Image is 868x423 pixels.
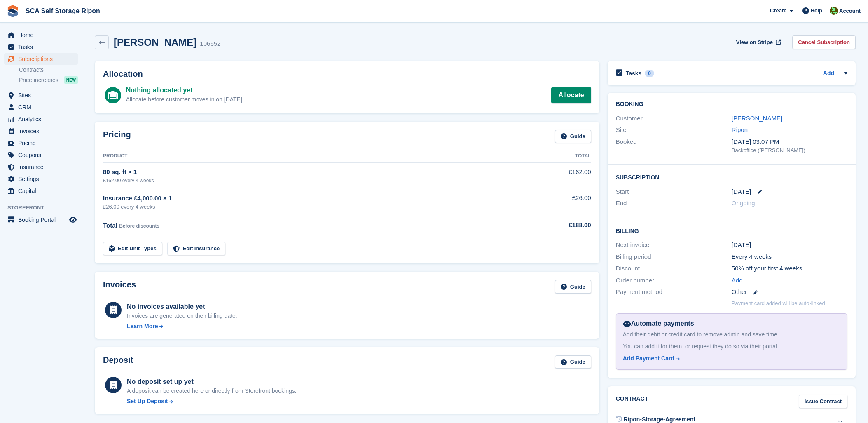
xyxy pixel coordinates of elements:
[623,319,840,329] div: Automate payments
[555,355,591,369] a: Guide
[732,299,825,308] p: Payment card added will be auto-linked
[616,395,648,408] h2: Contract
[733,35,783,49] a: View on Stripe
[616,114,732,123] div: Customer
[22,4,103,18] a: SCA Self Storage Ripon
[4,185,78,197] a: menu
[18,173,68,185] span: Settings
[4,137,78,149] a: menu
[732,146,847,155] div: Backoffice ([PERSON_NAME])
[4,214,78,226] a: menu
[616,226,847,235] h2: Billing
[732,276,743,285] a: Add
[4,89,78,101] a: menu
[18,29,68,41] span: Home
[4,29,78,41] a: menu
[127,322,237,331] a: Learn More
[792,35,856,49] a: Cancel Subscription
[732,240,847,250] div: [DATE]
[555,130,591,143] a: Guide
[127,397,297,406] a: Set Up Deposit
[830,7,838,15] img: Kelly Neesham
[616,287,732,297] div: Payment method
[103,280,136,294] h2: Invoices
[551,87,591,103] a: Allocate
[4,149,78,161] a: menu
[516,221,591,230] div: £188.00
[18,101,68,113] span: CRM
[736,38,773,47] span: View on Stripe
[127,322,158,331] div: Learn More
[4,101,78,113] a: menu
[114,37,197,48] h2: [PERSON_NAME]
[127,387,297,395] p: A deposit can be created here or directly from Storefront bookings.
[126,85,242,95] div: Nothing allocated yet
[811,7,822,15] span: Help
[103,355,133,369] h2: Deposit
[127,397,168,406] div: Set Up Deposit
[103,167,516,177] div: 80 sq. ft × 1
[516,189,591,216] td: £26.00
[126,95,242,104] div: Allocate before customer moves in on [DATE]
[616,199,732,208] div: End
[18,89,68,101] span: Sites
[732,252,847,262] div: Every 4 weeks
[770,7,786,15] span: Create
[732,115,782,122] a: [PERSON_NAME]
[18,214,68,226] span: Booking Portal
[127,312,237,320] div: Invoices are generated on their billing date.
[516,150,591,163] th: Total
[103,130,131,143] h2: Pricing
[68,215,78,225] a: Preview store
[64,76,78,84] div: NEW
[103,242,162,256] a: Edit Unit Types
[616,173,847,181] h2: Subscription
[18,185,68,197] span: Capital
[4,113,78,125] a: menu
[616,101,847,108] h2: Booking
[616,264,732,273] div: Discount
[732,187,751,197] time: 2025-09-08 00:00:00 UTC
[19,76,58,84] span: Price increases
[103,203,516,211] div: £26.00 every 4 weeks
[616,137,732,155] div: Booked
[18,41,68,53] span: Tasks
[18,125,68,137] span: Invoices
[616,187,732,197] div: Start
[839,7,861,15] span: Account
[732,200,755,207] span: Ongoing
[623,354,674,363] div: Add Payment Card
[623,354,837,363] a: Add Payment Card
[623,330,840,339] div: Add their debit or credit card to remove admin and save time.
[18,161,68,173] span: Insurance
[18,53,68,65] span: Subscriptions
[103,150,516,163] th: Product
[516,163,591,189] td: £162.00
[103,177,516,184] div: £162.00 every 4 weeks
[4,161,78,173] a: menu
[616,276,732,285] div: Order number
[732,126,748,133] a: Ripon
[626,70,642,77] h2: Tasks
[127,302,237,312] div: No invoices available yet
[555,280,591,294] a: Guide
[103,69,591,79] h2: Allocation
[799,395,847,408] a: Issue Contract
[616,125,732,135] div: Site
[167,242,226,256] a: Edit Insurance
[4,53,78,65] a: menu
[18,137,68,149] span: Pricing
[103,194,516,203] div: Insurance £4,000.00 × 1
[18,113,68,125] span: Analytics
[7,204,82,212] span: Storefront
[616,252,732,262] div: Billing period
[732,287,847,297] div: Other
[4,41,78,53] a: menu
[823,69,834,78] a: Add
[19,75,78,85] a: Price increases NEW
[4,173,78,185] a: menu
[732,137,847,147] div: [DATE] 03:07 PM
[19,66,78,74] a: Contracts
[200,39,220,49] div: 106652
[616,240,732,250] div: Next invoice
